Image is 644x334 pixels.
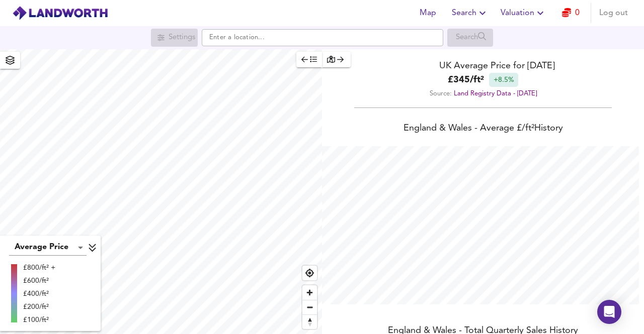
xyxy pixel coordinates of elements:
div: £100/ft² [23,315,55,325]
div: Source: [322,87,644,100]
div: UK Average Price for [DATE] [322,59,644,73]
a: 0 [562,6,580,20]
button: Zoom out [302,300,317,314]
span: Log out [599,6,628,20]
b: £ 345 / ft² [448,73,484,87]
span: Zoom out [302,300,317,314]
span: Valuation [501,6,546,20]
button: Reset bearing to north [302,314,317,329]
div: England & Wales - Average £/ ft² History [322,122,644,136]
div: +8.5% [489,73,518,87]
button: Zoom in [302,285,317,300]
button: Search [448,3,493,23]
img: logo [12,6,108,21]
button: 0 [554,3,587,23]
a: Land Registry Data - [DATE] [454,90,537,97]
span: Reset bearing to north [302,315,317,329]
button: Valuation [497,3,550,23]
button: Map [412,3,444,23]
button: Log out [595,3,632,23]
div: Search for a location first or explore the map [447,29,493,47]
div: £600/ft² [23,276,55,286]
span: Search [452,6,489,20]
div: £200/ft² [23,302,55,312]
div: £400/ft² [23,289,55,299]
div: Average Price [9,240,87,256]
span: Map [416,6,440,20]
button: Find my location [302,266,317,280]
input: Enter a location... [202,29,443,46]
div: £800/ft² + [23,263,55,273]
div: Search for a location first or explore the map [151,29,198,47]
div: Open Intercom Messenger [597,300,621,324]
